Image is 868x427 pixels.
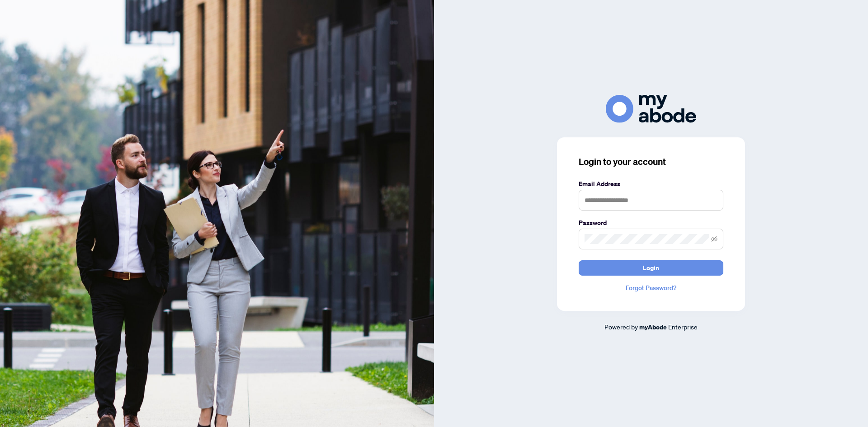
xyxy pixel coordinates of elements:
a: Forgot Password? [579,283,723,293]
span: eye-invisible [711,236,717,242]
span: Powered by [604,323,638,331]
img: ma-logo [606,95,696,122]
label: Password [579,218,723,228]
a: myAbode [639,322,667,332]
label: Email Address [579,179,723,189]
span: Login [643,261,659,275]
button: Login [579,260,723,276]
span: Enterprise [668,323,698,331]
h3: Login to your account [579,155,723,168]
